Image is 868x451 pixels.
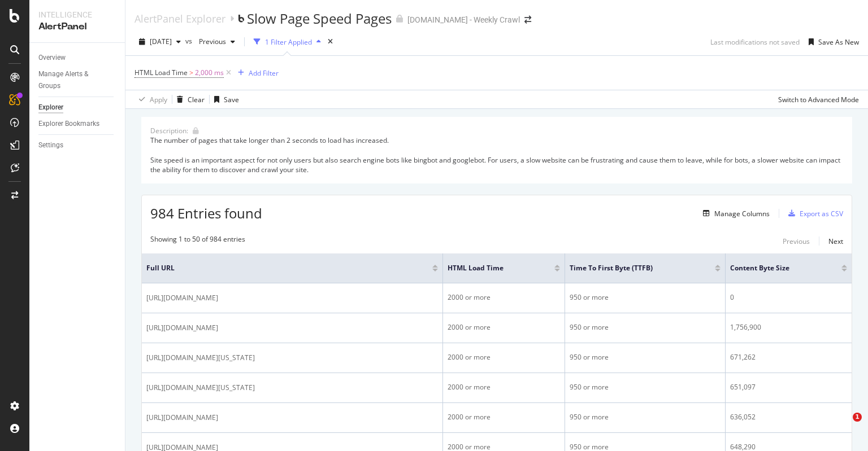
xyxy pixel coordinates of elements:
[265,37,312,47] div: 1 Filter Applied
[134,12,225,25] a: AlertPanel Explorer
[730,412,847,422] div: 636,052
[38,52,66,64] div: Overview
[570,322,720,332] div: 950 or more
[448,263,538,273] span: HTML Load Time
[134,90,167,108] button: Apply
[570,292,720,303] div: 950 or more
[38,139,63,151] div: Settings
[150,135,843,174] div: The number of pages that take longer than 2 seconds to load has increased. Site speed is an impor...
[185,36,194,46] span: vs
[38,102,63,113] div: Explorer
[134,68,188,77] span: HTML Load Time
[830,413,857,440] iframe: Intercom live chat
[38,118,99,130] div: Explorer Bookmarks
[150,37,172,46] span: 2025 Oct. 9th
[38,139,117,151] a: Settings
[38,102,117,113] a: Explorer
[146,352,255,364] span: [URL][DOMAIN_NAME][US_STATE]
[325,36,335,47] div: times
[195,65,224,81] span: 2,000 ms
[210,90,239,108] button: Save
[38,9,116,20] div: Intelligence
[828,234,843,248] button: Next
[448,292,561,303] div: 2000 or more
[38,20,116,33] div: AlertPanel
[448,352,561,362] div: 2000 or more
[38,52,117,64] a: Overview
[249,68,279,78] div: Add Filter
[38,118,117,130] a: Explorer Bookmarks
[730,382,847,392] div: 651,097
[730,352,847,362] div: 671,262
[448,382,561,392] div: 2000 or more
[150,126,188,135] div: Description:
[194,37,226,46] span: Previous
[249,33,325,51] button: 1 Filter Applied
[828,237,843,246] div: Next
[730,322,847,332] div: 1,756,900
[247,9,392,28] div: Slow Page Speed Pages
[38,68,106,92] div: Manage Alerts & Groups
[800,209,843,218] div: Export as CSV
[194,33,240,51] button: Previous
[38,68,117,92] a: Manage Alerts & Groups
[730,263,824,273] span: Content Byte Size
[570,382,720,392] div: 950 or more
[407,14,520,25] div: [DOMAIN_NAME] - Weekly Crawl
[570,263,697,273] span: Time To First Byte (TTFB)
[448,322,561,332] div: 2000 or more
[146,382,255,393] span: [URL][DOMAIN_NAME][US_STATE]
[448,412,561,422] div: 2000 or more
[778,95,859,104] div: Switch to Advanced Mode
[233,66,279,80] button: Add Filter
[730,292,847,303] div: 0
[146,322,218,334] span: [URL][DOMAIN_NAME]
[698,207,770,220] button: Manage Columns
[783,237,810,246] div: Previous
[150,234,245,248] div: Showing 1 to 50 of 984 entries
[804,33,859,51] button: Save As New
[150,95,167,104] div: Apply
[524,16,531,24] div: arrow-right-arrow-left
[150,204,262,222] span: 984 Entries found
[784,204,843,222] button: Export as CSV
[710,37,800,47] div: Last modifications not saved
[146,263,415,273] span: Full URL
[783,234,810,248] button: Previous
[146,412,218,423] span: [URL][DOMAIN_NAME]
[853,413,862,422] span: 1
[188,95,205,104] div: Clear
[570,412,720,422] div: 950 or more
[146,292,218,304] span: [URL][DOMAIN_NAME]
[818,37,859,47] div: Save As New
[172,90,205,108] button: Clear
[189,68,193,77] span: >
[714,209,770,218] div: Manage Columns
[570,352,720,362] div: 950 or more
[134,33,185,51] button: [DATE]
[224,95,239,104] div: Save
[774,90,859,108] button: Switch to Advanced Mode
